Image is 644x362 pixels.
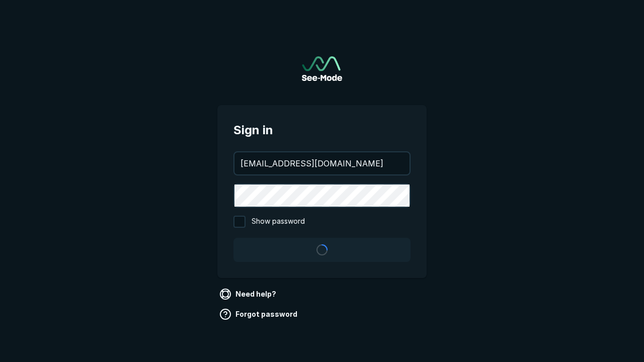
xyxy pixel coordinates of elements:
span: Show password [252,216,305,228]
a: Go to sign in [302,56,342,81]
img: See-Mode Logo [302,56,342,81]
span: Sign in [233,121,411,139]
a: Forgot password [217,306,301,322]
a: Need help? [217,286,280,302]
input: your@email.com [234,152,410,174]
